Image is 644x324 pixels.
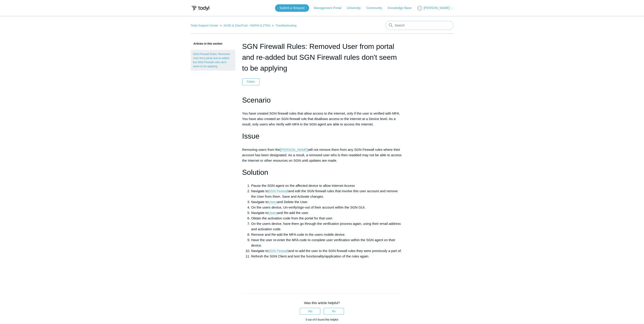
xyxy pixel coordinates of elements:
a: Community [366,6,387,10]
li: Todyl Support Center [191,24,219,27]
span: Was this article helpful? [304,301,340,305]
h1: Solution [242,167,402,178]
a: Submit a Request [275,4,309,12]
a: Users [268,200,277,204]
li: Troubleshooting [271,24,297,27]
a: SGN Firewall Rules: Removed User from portal and re-added but SGN Firewall rules don't seem to be... [191,50,235,71]
li: Have the user re-enter the MFA code to complete user verification within the SGN agent on their d... [251,237,402,248]
p: You have created SGN firewall rules that allow access to the internet, only if the user is verifi... [242,111,402,127]
h1: SGN Firewall Rules: Removed User from portal and re-added but SGN Firewall rules don't seem to be... [242,41,402,74]
li: Pause the SGN agent on the affected device to allow Internet Access [251,183,402,188]
a: University [347,6,365,10]
button: This article was helpful [300,308,320,315]
h1: Scenario [242,94,402,106]
li: On the users device, have them go through the verification process again, using their email addre... [251,221,402,232]
button: This article was not helpful [324,308,344,315]
span: [PERSON_NAME] [424,6,450,10]
span: Articles in this section [191,42,223,45]
a: Management Portal [314,6,346,10]
span: 0 out of 0 found this helpful [306,318,338,321]
a: Knowledge Base [388,6,416,10]
h1: Issue [242,130,402,142]
li: Navigate to and Re-add the user. [251,210,402,216]
button: Follow Article [242,78,260,85]
li: SASE & ZeroTrust - NGFW & ZTNA [219,24,271,27]
p: Removing users from the will not remove them from any SGN Firewall rules where their account has ... [242,147,402,163]
button: [PERSON_NAME] [417,5,453,11]
li: Navigate to and re-add the user to the SGN firewall rules they were previously a part of. [251,248,402,254]
a: Todyl Support Center [191,24,218,27]
a: Users [268,211,277,215]
li: Obtain the activation code from the portal for that user. [251,216,402,221]
li: On the users device, Un-verify/sign-out of their account within the SGN GUI. [251,205,402,210]
li: Navigate to and edit the SGN firewall rules that involve this user account and remove the User fr... [251,188,402,199]
li: Navigate to and Delete the User. [251,199,402,205]
li: Remove and Re-add the MFA code to the users mobile device. [251,232,402,237]
input: Search [385,21,453,30]
a: Troubleshooting [275,24,297,27]
a: SGN Firewall [268,189,288,193]
a: SASE & ZeroTrust - NGFW & ZTNA [223,24,270,27]
a: [PERSON_NAME] [280,148,308,152]
li: Refresh the SGN Client and test the functionality/application of the rules again. [251,254,402,259]
a: SGN Firewall [268,249,288,253]
img: Todyl Support Center Help Center home page [191,4,210,12]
